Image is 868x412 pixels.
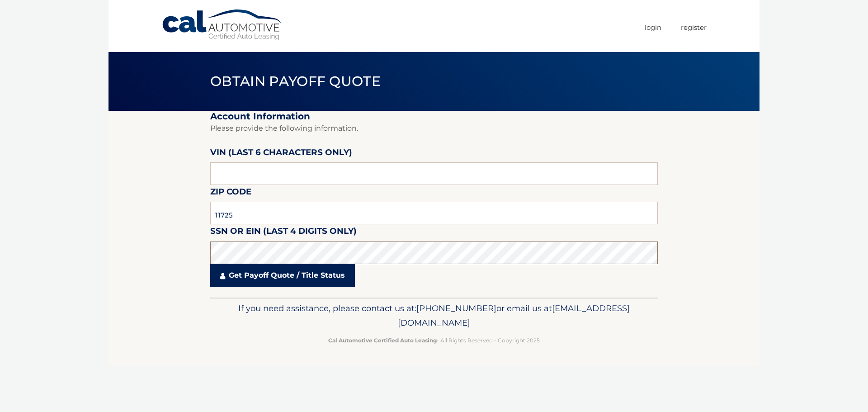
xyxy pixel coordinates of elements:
[645,20,661,35] a: Login
[210,73,381,90] span: Obtain Payoff Quote
[210,111,658,122] h2: Account Information
[210,224,357,241] label: SSN or EIN (last 4 digits only)
[210,264,355,287] a: Get Payoff Quote / Title Status
[328,337,437,344] strong: Cal Automotive Certified Auto Leasing
[681,20,707,35] a: Register
[210,146,352,162] label: VIN (last 6 characters only)
[161,9,283,41] a: Cal Automotive
[210,122,658,135] p: Please provide the following information.
[216,336,652,345] p: - All Rights Reserved - Copyright 2025
[416,303,496,313] span: [PHONE_NUMBER]
[210,185,251,202] label: Zip Code
[216,301,652,330] p: If you need assistance, please contact us at: or email us at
